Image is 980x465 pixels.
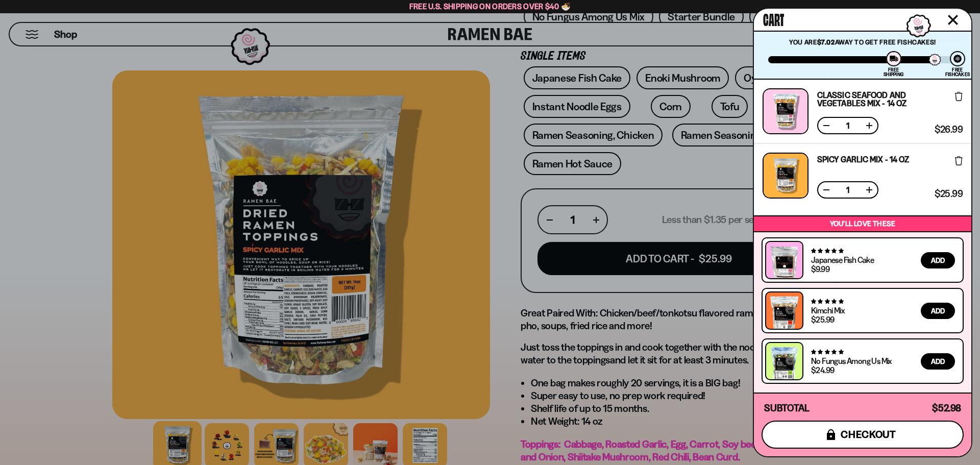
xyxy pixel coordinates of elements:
button: checkout [762,421,964,449]
div: $25.99 [811,315,834,324]
span: Add [931,257,945,264]
span: Add [931,307,945,314]
span: Cart [763,8,784,29]
span: Add [931,358,945,365]
span: checkout [841,429,896,440]
button: Add [921,303,955,319]
span: 4.76 stars [811,298,843,305]
a: Classic Seafood and Vegetables Mix - 14 OZ [817,91,931,107]
span: Free U.S. Shipping on Orders over $40 🍜 [409,2,571,11]
a: Spicy Garlic Mix - 14 oz [817,155,909,163]
div: $9.99 [811,265,829,273]
div: $24.99 [811,366,834,374]
span: $25.99 [935,189,963,199]
p: You’ll love these [756,219,969,229]
span: 4.76 stars [811,248,843,254]
div: Free Fishcakes [945,67,970,77]
strong: $7.02 [817,38,835,46]
span: $26.99 [935,125,963,134]
span: 1 [840,186,856,194]
button: Add [921,252,955,268]
div: Free Shipping [884,67,903,77]
h4: Subtotal [764,403,810,413]
p: You are away to get Free Fishcakes! [768,38,957,46]
button: Add [921,353,955,370]
span: $52.98 [932,402,961,414]
a: No Fungus Among Us Mix [811,356,892,366]
a: Kimchi Mix [811,305,844,315]
a: Japanese Fish Cake [811,255,874,265]
button: Close cart [945,12,961,28]
span: 5.00 stars [811,349,843,355]
span: 1 [840,121,856,130]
